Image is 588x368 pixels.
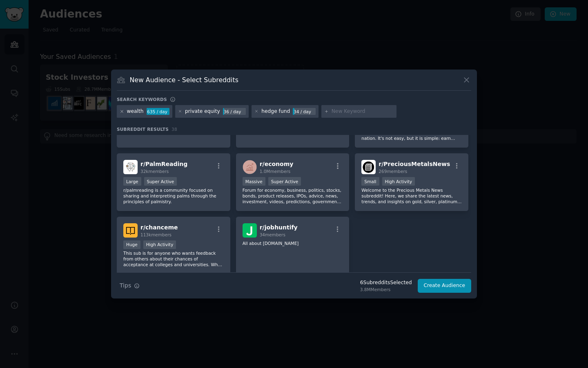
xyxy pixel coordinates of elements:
p: Welcome to the Precious Metals News subreddit! Here, we share the latest news, trends, and insigh... [361,187,462,204]
span: r/ chanceme [140,224,178,231]
div: Massive [243,177,265,186]
div: private equity [185,108,220,115]
button: Tips [117,278,143,293]
p: All about [DOMAIN_NAME] [243,240,343,246]
span: 113k members [140,232,171,237]
div: High Activity [382,177,415,186]
img: economy [243,160,257,174]
div: Super Active [268,177,301,186]
span: 34 members [260,232,285,237]
div: hedge fund [261,108,290,115]
span: r/ jobhuntify [260,224,298,231]
p: Forum for economy, business, politics, stocks, bonds, product releases, IPOs, advice, news, inves... [243,187,343,204]
span: r/ PalmReading [140,161,187,167]
div: 6 Subreddit s Selected [360,279,412,287]
span: 1.0M members [260,169,291,174]
span: r/ PreciousMetalsNews [379,161,450,167]
div: 635 / day [147,108,169,115]
div: Small [361,177,379,186]
h3: Search keywords [117,96,167,102]
h3: New Audience - Select Subreddits [130,76,238,84]
input: New Keyword [332,108,394,115]
div: 3.8M Members [360,287,412,292]
div: Large [123,177,141,186]
div: 34 / day [293,108,316,115]
span: 38 [171,127,177,132]
div: wealth [127,108,144,115]
span: r/ economy [260,161,294,167]
img: chanceme [123,223,138,238]
div: High Activity [143,240,176,249]
span: 269 members [379,169,407,174]
img: jobhuntify [243,223,257,238]
img: PalmReading [123,160,138,174]
button: Create Audience [418,279,472,293]
div: Super Active [144,177,177,186]
span: Subreddit Results [117,126,169,132]
p: r/palmreading is a community focused on sharing and interpreting palms through the principles of ... [123,187,224,204]
img: PreciousMetalsNews [361,160,376,174]
span: 32k members [140,169,169,174]
div: Huge [123,240,140,249]
div: 36 / day [223,108,246,115]
span: Tips [120,281,131,290]
p: This sub is for anyone who wants feedback from others about their chances of acceptance at colleg... [123,250,224,267]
